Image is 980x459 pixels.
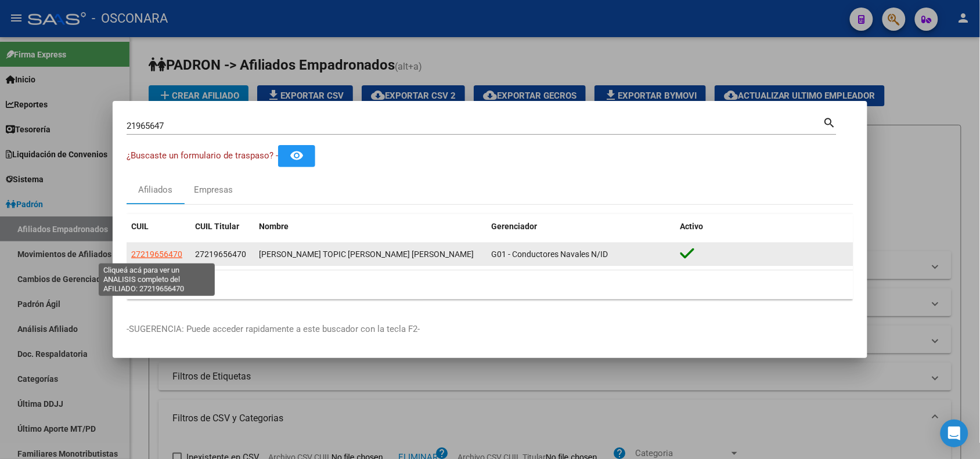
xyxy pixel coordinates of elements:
[139,183,173,197] div: Afiliados
[127,150,278,161] span: ¿Buscaste un formulario de traspaso? -
[127,323,853,336] p: -SUGERENCIA: Puede acceder rapidamente a este buscador con la tecla F2-
[195,222,239,231] span: CUIL Titular
[941,420,968,447] div: Open Intercom Messenger
[194,183,233,197] div: Empresas
[823,115,837,129] mat-icon: search
[131,250,182,259] span: 27219656470
[487,214,676,239] datatable-header-cell: Gerenciador
[259,248,482,261] div: [PERSON_NAME] TOPIC [PERSON_NAME] [PERSON_NAME]
[491,250,608,259] span: G01 - Conductores Navales N/ID
[195,250,246,259] span: 27219656470
[491,222,537,231] span: Gerenciador
[254,214,487,239] datatable-header-cell: Nombre
[676,214,853,239] datatable-header-cell: Activo
[127,214,190,239] datatable-header-cell: CUIL
[259,222,289,231] span: Nombre
[190,214,254,239] datatable-header-cell: CUIL Titular
[131,222,149,231] span: CUIL
[127,270,853,299] div: 1 total
[680,222,704,231] span: Activo
[290,149,304,162] mat-icon: remove_red_eye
